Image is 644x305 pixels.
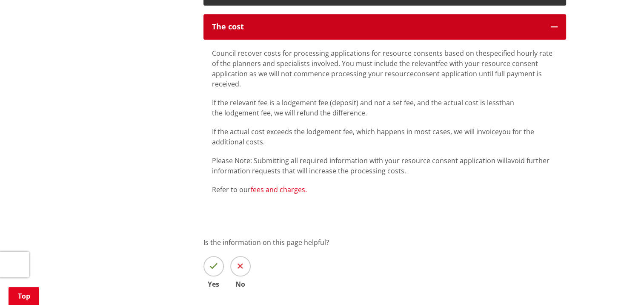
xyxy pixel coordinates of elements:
iframe: Messenger Launcher [605,269,635,300]
p: If the actual cost exceeds the lodgement fee, which happens in most cases, we will invoiceyou for... [212,127,558,147]
p: Council recover costs for processing applications for resource consents based on thespecified hou... [212,48,558,89]
a: fees and charges. [251,185,307,194]
button: The cost [203,14,566,40]
span: No [230,281,251,288]
div: The cost [212,23,542,31]
p: Is the information on this page helpful? [203,237,566,247]
p: Please Note: Submitting all required information with your resource consent application willavoid... [212,155,558,176]
p: If the relevant fee is a lodgement fee (deposit) and not a set fee, and the actual cost is lessth... [212,98,558,118]
span: Yes [203,281,224,288]
p: Refer to our [212,184,558,195]
a: Top [9,287,39,305]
